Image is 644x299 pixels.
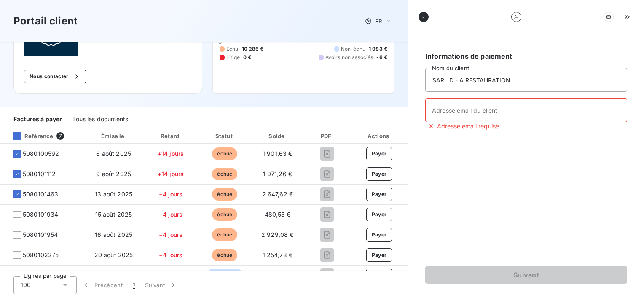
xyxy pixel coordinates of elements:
span: 480,55 € [265,211,290,218]
span: échue [212,168,237,180]
span: 9 août 2025 [96,170,131,177]
span: échue [212,249,237,261]
span: 20 août 2025 [94,251,133,258]
span: Adresse email requise [437,122,499,130]
span: 16 août 2025 [95,231,132,238]
button: 1 [128,276,140,294]
span: 5080100592 [23,149,59,158]
button: Payer [366,167,392,181]
span: +4 jours [159,231,182,238]
div: Tous les documents [72,111,128,128]
h6: Informations de paiement [425,51,627,61]
button: Payer [366,248,392,262]
div: PDF [305,132,349,140]
span: 100 [21,281,31,289]
span: non-échue [207,269,243,282]
div: Émise le [86,132,142,140]
span: 5080102275 [23,251,59,259]
button: Précédent [77,276,128,294]
div: Solde [253,132,302,140]
div: Référence [7,132,53,140]
span: 10 285 € [242,45,263,53]
span: Litige [226,54,240,61]
button: Suivant [140,276,182,294]
button: Nous contacter [24,70,86,83]
span: Avoirs non associés [325,54,373,61]
div: Actions [352,132,406,140]
div: Statut [200,132,250,140]
button: Payer [366,147,392,160]
span: +4 jours [159,190,182,198]
span: échue [212,188,237,201]
span: 5080101463 [23,190,59,198]
span: 6 août 2025 [96,150,131,157]
span: 0 € [243,54,251,61]
span: 2 929,08 € [261,231,294,238]
div: Retard [145,132,196,140]
input: placeholder [425,98,627,122]
span: +14 jours [158,170,184,177]
span: -6 € [376,54,387,61]
span: Échu [226,45,239,53]
span: 7 [56,132,64,140]
span: FR [375,18,382,24]
span: 5080101934 [23,210,59,219]
span: +14 jours [158,150,184,157]
span: 2 647,62 € [262,190,293,198]
h3: Portail client [13,14,78,29]
button: Payer [366,208,392,221]
button: Payer [366,269,392,282]
span: 13 août 2025 [95,190,132,198]
span: +4 jours [159,251,182,258]
span: 5080101112 [23,170,56,178]
span: échue [212,228,237,241]
span: 1 071,26 € [263,170,292,177]
span: échue [212,208,237,221]
button: Payer [366,228,392,242]
span: 1 254,73 € [263,251,293,258]
span: Non-échu [341,45,365,53]
span: 5080101954 [23,231,58,239]
span: 1 901,63 € [263,150,292,157]
span: 15 août 2025 [95,211,132,218]
button: Payer [366,188,392,201]
span: 1 983 € [369,45,387,53]
div: Factures à payer [13,111,62,128]
span: +4 jours [159,211,182,218]
button: Suivant [425,266,627,284]
input: placeholder [425,68,627,92]
span: 1 [133,281,135,289]
span: échue [212,147,237,160]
